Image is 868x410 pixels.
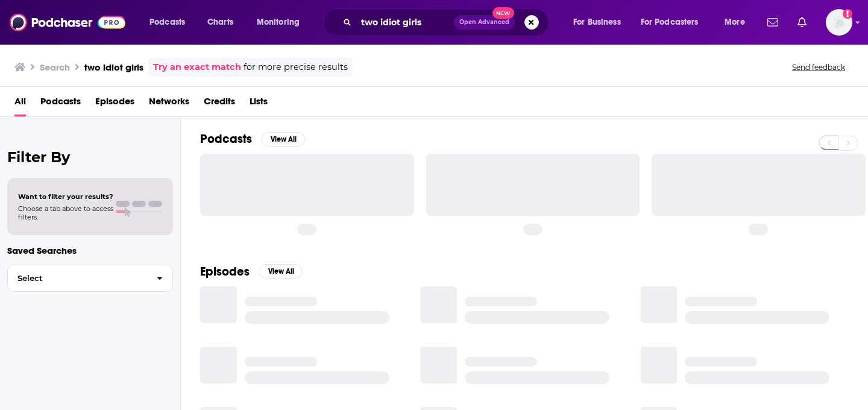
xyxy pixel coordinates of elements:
a: Charts [200,13,241,32]
h2: Episodes [200,264,250,279]
div: Search podcasts, credits, & more... [335,8,561,36]
svg: Add a profile image [843,9,852,19]
h3: two idiot girls [84,61,143,73]
button: View All [259,264,303,279]
a: Try an exact match [153,60,241,74]
button: open menu [565,13,636,32]
span: For Business [573,14,621,31]
span: More [725,14,745,31]
h3: Search [40,61,70,73]
a: Episodes [95,92,134,116]
span: for more precise results [244,60,348,74]
span: Monitoring [257,14,300,31]
button: open menu [716,13,760,32]
span: Open Advanced [459,19,509,25]
span: Select [8,274,147,282]
a: Credits [204,92,235,116]
button: Select [7,265,173,292]
button: open menu [141,13,201,32]
a: PodcastsView All [200,131,305,147]
p: Saved Searches [7,245,173,256]
img: User Profile [826,9,852,36]
a: Show notifications dropdown [793,12,811,33]
a: Lists [250,92,268,116]
button: View All [262,132,305,147]
button: Open AdvancedNew [454,15,515,30]
span: New [492,7,514,19]
button: open menu [633,13,716,32]
a: All [14,92,26,116]
span: Choose a tab above to access filters. [18,204,113,221]
button: Show profile menu [826,9,852,36]
button: Send feedback [788,62,849,72]
a: Networks [149,92,189,116]
span: Podcasts [149,14,185,31]
img: Podchaser - Follow, Share and Rate Podcasts [10,11,125,34]
h2: Podcasts [200,131,252,147]
button: open menu [248,13,315,32]
a: Show notifications dropdown [763,12,783,33]
span: Want to filter your results? [18,192,113,201]
span: Charts [207,14,233,31]
span: For Podcasters [641,14,699,31]
a: EpisodesView All [200,264,303,279]
h2: Filter By [7,148,173,166]
span: Logged in as rhyleeawpr [826,9,852,36]
input: Search podcasts, credits, & more... [356,13,454,32]
a: Podcasts [40,92,81,116]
